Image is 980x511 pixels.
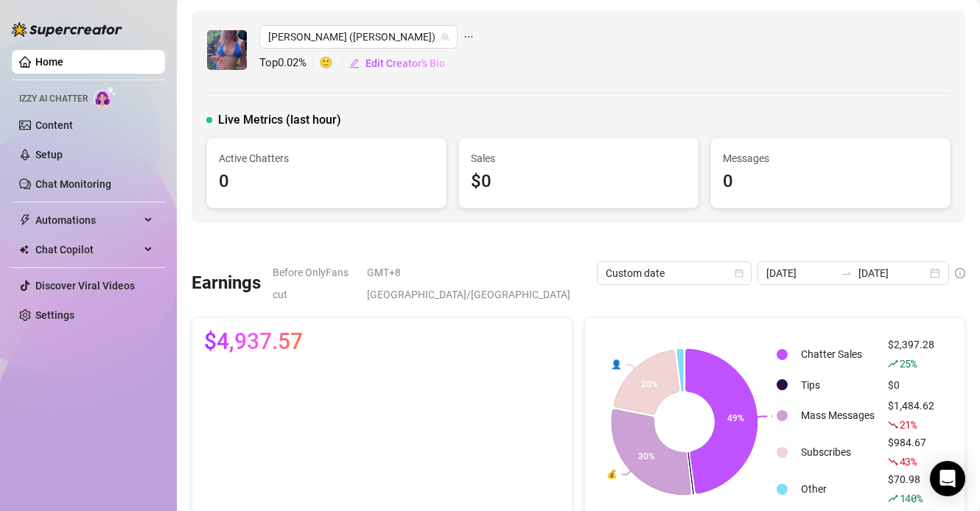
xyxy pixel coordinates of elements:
[795,398,881,433] td: Mass Messages
[35,56,63,68] a: Home
[858,265,927,281] input: End date
[268,26,449,48] span: Jaylie (jaylietori)
[441,32,449,41] span: team
[471,150,686,166] span: Sales
[841,267,853,279] span: to
[349,52,446,75] button: Edit Creator's Bio
[218,111,341,129] span: Live Metrics (last hour)
[771,410,783,421] text: 💬
[888,377,934,393] div: $0
[35,280,135,292] a: Discover Viral Videos
[606,468,617,479] text: 💰
[94,86,116,108] img: AI Chatter
[888,359,898,369] span: rise
[349,58,360,68] span: edit
[795,373,881,396] td: Tips
[35,238,140,261] span: Chat Copilot
[19,92,88,106] span: Izzy AI Chatter
[35,119,73,131] a: Content
[900,356,917,370] span: 25 %
[611,359,622,370] text: 👤
[12,22,122,37] img: logo-BBDzfeDw.svg
[204,330,303,353] span: $4,937.57
[888,398,934,433] div: $1,484.62
[795,434,881,470] td: Subscribes
[471,168,686,196] div: $0
[888,420,898,430] span: fall
[888,457,898,467] span: fall
[35,208,140,232] span: Automations
[723,150,938,166] span: Messages
[319,54,349,72] span: 🙂
[367,261,588,306] span: GMT+8 [GEOGRAPHIC_DATA]/[GEOGRAPHIC_DATA]
[795,471,881,507] td: Other
[259,54,319,72] span: Top 0.02 %
[735,269,743,278] span: calendar
[888,336,934,372] div: $2,397.28
[606,262,743,284] span: Custom date
[219,150,434,166] span: Active Chatters
[463,25,474,49] span: ellipsis
[35,149,63,161] a: Setup
[19,244,29,255] img: Chat Copilot
[723,168,938,196] div: 0
[35,309,74,321] a: Settings
[930,461,965,496] div: Open Intercom Messenger
[841,267,853,279] span: swap-right
[955,268,965,278] span: info-circle
[365,57,445,69] span: Edit Creator's Bio
[207,30,247,70] img: Jaylie
[35,178,111,190] a: Chat Monitoring
[192,272,261,295] h3: Earnings
[273,261,358,306] span: Before OnlyFans cut
[219,168,434,196] div: 0
[795,336,881,372] td: Chatter Sales
[888,471,934,507] div: $70.98
[19,214,31,226] span: thunderbolt
[888,434,934,470] div: $984.67
[900,454,917,468] span: 43 %
[888,493,898,504] span: rise
[766,265,835,281] input: Start date
[900,491,923,505] span: 140 %
[900,417,917,431] span: 21 %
